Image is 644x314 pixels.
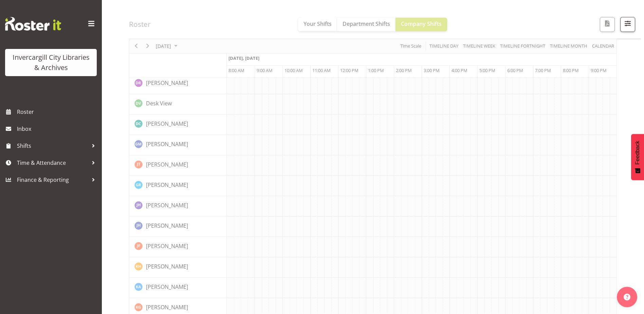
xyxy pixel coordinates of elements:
[634,141,641,164] span: Feedback
[17,158,88,168] span: Time & Attendance
[12,52,90,73] div: Invercargill City Libraries & Archives
[620,17,635,32] button: Filter Shifts
[17,141,88,151] span: Shifts
[17,124,98,134] span: Inbox
[5,17,61,31] img: Rosterit website logo
[631,134,644,180] button: Feedback - Show survey
[624,294,630,300] img: help-xxl-2.png
[17,107,98,117] span: Roster
[17,175,88,185] span: Finance & Reporting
